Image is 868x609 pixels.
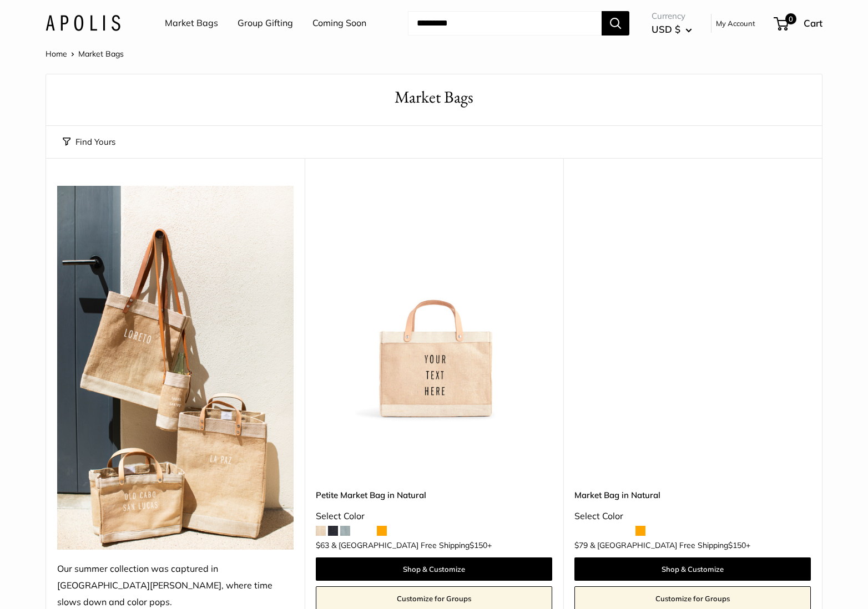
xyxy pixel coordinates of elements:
[57,186,294,550] img: Our summer collection was captured in Todos Santos, where time slows down and color pops.
[316,557,552,581] a: Shop & Customize
[804,17,822,29] span: Cart
[165,15,218,32] a: Market Bags
[46,49,67,59] a: Home
[470,540,487,550] span: $150
[574,508,811,525] div: Select Color
[316,489,552,501] a: Petite Market Bag in Natural
[574,557,811,581] a: Shop & Customize
[78,49,124,59] span: Market Bags
[652,21,692,38] button: USD $
[590,541,750,549] span: & [GEOGRAPHIC_DATA] Free Shipping +
[316,186,552,422] img: Petite Market Bag in Natural
[316,508,552,525] div: Select Color
[46,15,120,31] img: Apolis
[574,540,588,550] span: $79
[785,13,796,24] span: 0
[728,540,746,550] span: $150
[652,23,680,35] span: USD $
[238,15,293,32] a: Group Gifting
[63,85,805,109] h1: Market Bags
[312,15,366,32] a: Coming Soon
[716,17,755,30] a: My Account
[46,47,124,61] nav: Breadcrumb
[316,540,329,550] span: $63
[652,8,692,24] span: Currency
[574,489,811,501] a: Market Bag in Natural
[316,186,552,422] a: Petite Market Bag in Naturaldescription_Effortless style that elevates every moment
[602,11,629,35] button: Search
[63,134,115,150] button: Find Yours
[775,14,822,32] a: 0 Cart
[408,11,602,35] input: Search...
[574,186,811,422] a: Market Bag in NaturalMarket Bag in Natural
[331,541,492,549] span: & [GEOGRAPHIC_DATA] Free Shipping +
